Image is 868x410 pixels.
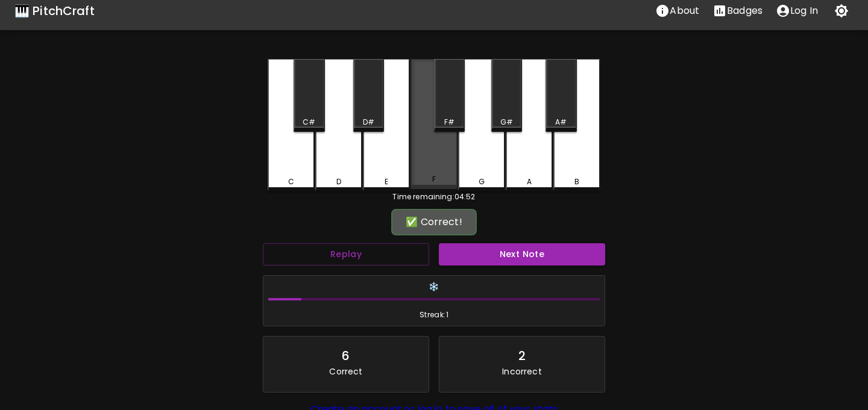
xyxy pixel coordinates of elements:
[268,281,600,294] h6: ❄️
[303,117,315,128] div: C#
[263,243,429,266] button: Replay
[527,176,532,187] div: A
[385,176,388,187] div: E
[670,4,699,18] p: About
[727,4,763,18] p: Badges
[268,309,600,321] span: Streak: 1
[444,117,454,128] div: F#
[288,176,294,187] div: C
[479,176,485,187] div: G
[432,174,436,185] div: F
[342,346,350,365] div: 6
[268,191,600,202] div: Time remaining: 04:52
[574,176,579,187] div: B
[14,1,95,20] a: 🎹 PitchCraft
[336,176,341,187] div: D
[397,215,471,229] div: ✅ Correct!
[518,346,526,365] div: 2
[555,117,567,128] div: A#
[502,365,541,377] p: Incorrect
[439,243,605,266] button: Next Note
[363,117,374,128] div: D#
[500,117,513,128] div: G#
[329,365,362,377] p: Correct
[790,4,818,18] p: Log In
